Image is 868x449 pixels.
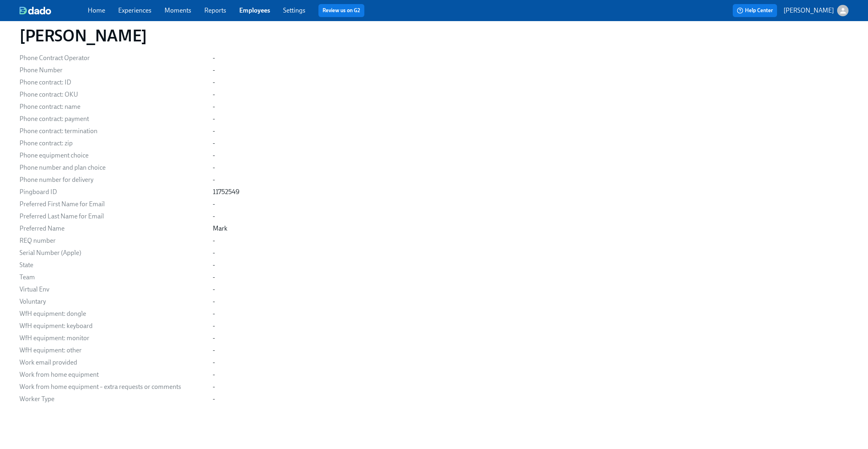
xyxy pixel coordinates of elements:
[213,102,215,111] div: -
[213,273,215,282] div: -
[19,382,206,391] div: Work from home equipment – extra requests or comments
[19,6,88,15] a: dado
[239,6,270,14] a: Employees
[19,102,206,111] div: Phone contract: name
[784,6,834,15] p: [PERSON_NAME]
[19,309,206,318] div: WfH equipment: dongle
[19,224,206,233] div: Preferred Name
[19,90,206,99] div: Phone contract: OKU
[88,6,105,14] a: Home
[19,261,206,270] div: State
[19,236,206,245] div: REQ number
[213,309,215,318] div: -
[19,127,206,136] div: Phone contract: termination
[213,285,215,294] div: -
[213,90,215,99] div: -
[19,114,206,123] div: Phone contract: payment
[19,212,206,221] div: Preferred Last Name for Email
[733,4,777,17] button: Help Center
[19,26,147,45] h1: [PERSON_NAME]
[165,6,191,14] a: Moments
[318,4,364,17] button: Review us on G2
[19,334,206,343] div: WfH equipment: monitor
[213,224,227,233] div: Mark
[19,285,206,294] div: Virtual Env
[213,395,215,404] div: -
[19,66,206,75] div: Phone Number
[19,188,206,196] div: Pingboard ID
[213,114,215,123] div: -
[213,66,215,75] div: -
[213,127,215,136] div: -
[19,395,206,404] div: Worker Type
[213,358,215,367] div: -
[213,297,215,306] div: -
[213,139,215,148] div: -
[19,346,206,355] div: WfH equipment: other
[213,370,215,379] div: -
[213,236,215,245] div: -
[19,175,206,184] div: Phone number for delivery
[213,175,215,184] div: -
[19,163,206,172] div: Phone number and plan choice
[213,212,215,221] div: -
[19,78,206,87] div: Phone contract: ID
[213,151,215,160] div: -
[737,6,773,15] span: Help Center
[19,297,206,306] div: Voluntary
[213,188,240,196] div: 11752549
[19,200,206,209] div: Preferred First Name for Email
[213,334,215,343] div: -
[213,54,215,63] div: -
[19,6,51,15] img: dado
[19,151,206,160] div: Phone equipment choice
[19,54,206,63] div: Phone Contract Operator
[19,358,206,367] div: Work email provided
[283,6,305,14] a: Settings
[118,6,152,14] a: Experiences
[213,322,215,330] div: -
[213,346,215,355] div: -
[19,248,206,257] div: Serial Number (Apple)
[213,382,215,391] div: -
[19,370,206,379] div: Work from home equipment
[19,273,206,282] div: Team
[213,163,215,172] div: -
[213,200,215,209] div: -
[213,78,215,87] div: -
[213,261,215,270] div: -
[784,5,849,16] button: [PERSON_NAME]
[213,248,215,257] div: -
[204,6,226,14] a: Reports
[19,139,206,148] div: Phone contract: zip
[19,322,206,330] div: WfH equipment: keyboard
[323,6,360,15] a: Review us on G2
